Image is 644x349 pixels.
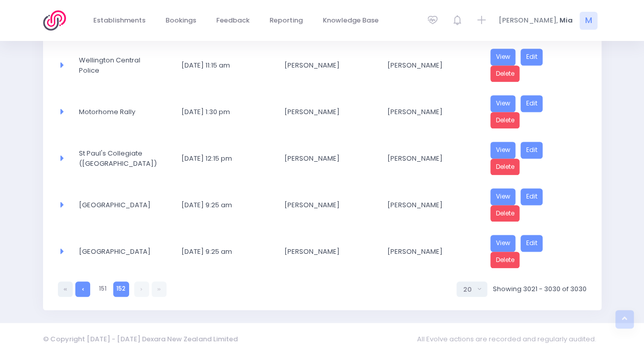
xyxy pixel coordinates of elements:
[113,281,129,296] a: 152
[278,89,381,135] td: Rodney Pegg
[261,11,311,31] a: Reporting
[72,182,175,228] td: Hagley Community College
[278,228,381,275] td: Jasmine Lambert
[175,42,278,89] td: 3 December 2025 11:15 am
[181,60,260,71] span: [DATE] 11:15 am
[72,42,175,89] td: Wellington Central Police
[490,142,516,159] a: View
[95,281,110,296] a: 151
[175,89,278,135] td: 27 January 2026 1:30 pm
[75,281,90,296] a: Previous
[490,252,520,269] a: Delete
[175,182,278,228] td: 9 June 2026 9:25 am
[284,200,363,210] span: [PERSON_NAME]
[216,15,250,26] span: Feedback
[43,10,72,31] img: Logo
[387,247,466,257] span: [PERSON_NAME]
[484,89,587,135] td: <a href="https://3sfl.stjis.org.nz/booking/798889bd-d9d9-4839-babb-d2f409ef9f83" class="btn btn-p...
[181,200,260,210] span: [DATE] 9:25 am
[490,159,520,176] a: Delete
[79,148,158,168] span: St Paul's Collegiate ([GEOGRAPHIC_DATA])
[456,281,487,296] button: Select page size
[490,66,520,82] a: Delete
[484,182,587,228] td: <a href="https://3sfl.stjis.org.nz/booking/ef469ecc-ce07-49e0-a011-83d5bf8e43bc" class="btn btn-p...
[72,228,175,275] td: Hagley Community College
[323,15,379,26] span: Knowledge Base
[521,49,543,66] a: Edit
[284,247,363,257] span: [PERSON_NAME]
[284,154,363,164] span: [PERSON_NAME]
[152,281,167,296] a: Last
[79,55,158,75] span: Wellington Central Police
[72,135,175,182] td: St Paul's Collegiate (Hamilton)
[175,135,278,182] td: 23 April 2026 12:15 pm
[463,285,474,295] div: 20
[381,42,484,89] td: Craig Harrison
[490,235,516,252] a: View
[93,15,146,26] span: Establishments
[72,89,175,135] td: Motorhome Rally
[165,15,196,26] span: Bookings
[181,247,260,257] span: [DATE] 9:25 am
[315,11,387,31] a: Knowledge Base
[278,42,381,89] td: Fiona Opray
[498,15,558,26] span: [PERSON_NAME],
[85,11,154,31] a: Establishments
[387,107,466,117] span: [PERSON_NAME]
[521,95,543,112] a: Edit
[79,200,158,210] span: [GEOGRAPHIC_DATA]
[134,281,149,296] a: Next
[381,135,484,182] td: Nickie-Leigh Heta
[484,228,587,275] td: <a href="https://3sfl.stjis.org.nz/booking/86c2c9fd-a79f-4e8c-84f6-94c524b44b68" class="btn btn-p...
[269,15,303,26] span: Reporting
[208,11,258,31] a: Feedback
[559,15,573,26] span: Mia
[381,228,484,275] td: Nikki McLauchlan
[43,334,238,344] span: © Copyright [DATE] - [DATE] Dexara New Zealand Limited
[278,182,381,228] td: Jasmine Lambert
[579,12,597,30] span: M
[484,135,587,182] td: <a href="https://3sfl.stjis.org.nz/booking/6d58ae50-f802-48e7-b39f-082b2b7c39d4" class="btn btn-p...
[490,112,520,129] a: Delete
[175,228,278,275] td: 16 June 2026 9:25 am
[79,107,158,117] span: Motorhome Rally
[157,11,205,31] a: Bookings
[387,200,466,210] span: [PERSON_NAME]
[387,60,466,71] span: [PERSON_NAME]
[181,154,260,164] span: [DATE] 12:15 pm
[521,235,543,252] a: Edit
[484,42,587,89] td: <a href="https://3sfl.stjis.org.nz/booking/0f351d2f-bc57-4c25-b42c-5d5b7e70c7ea" class="btn btn-p...
[181,107,260,117] span: [DATE] 1:30 pm
[79,247,158,257] span: [GEOGRAPHIC_DATA]
[387,154,466,164] span: [PERSON_NAME]
[521,142,543,159] a: Edit
[490,205,520,222] a: Delete
[521,188,543,205] a: Edit
[58,281,73,296] a: First
[490,49,516,66] a: View
[492,284,586,294] span: Showing 3021 - 3030 of 3030
[381,182,484,228] td: Nikki McLauchlan
[490,188,516,205] a: View
[278,135,381,182] td: Theresa Miller
[381,89,484,135] td: Kylie Beckers
[284,60,363,71] span: [PERSON_NAME]
[284,107,363,117] span: [PERSON_NAME]
[490,95,516,112] a: View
